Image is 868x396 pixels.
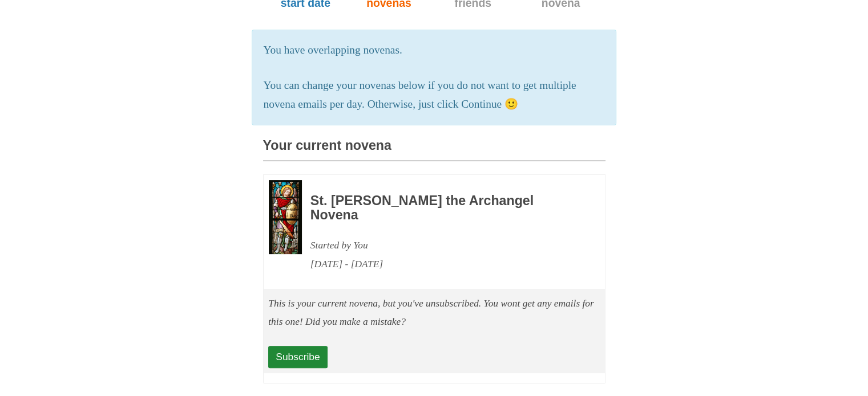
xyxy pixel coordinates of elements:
[310,236,574,255] div: Started by You
[264,76,605,114] p: You can change your novenas below if you do not want to get multiple novena emails per day. Other...
[264,41,605,60] p: You have overlapping novenas.
[268,297,594,328] em: This is your current novena, but you've unsubscribed. You wont get any emails for this one! Did y...
[310,255,574,273] div: [DATE] - [DATE]
[310,194,574,223] h3: St. [PERSON_NAME] the Archangel Novena
[268,346,327,368] a: Subscribe
[263,138,605,161] h3: Your current novena
[269,180,302,254] img: Novena image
